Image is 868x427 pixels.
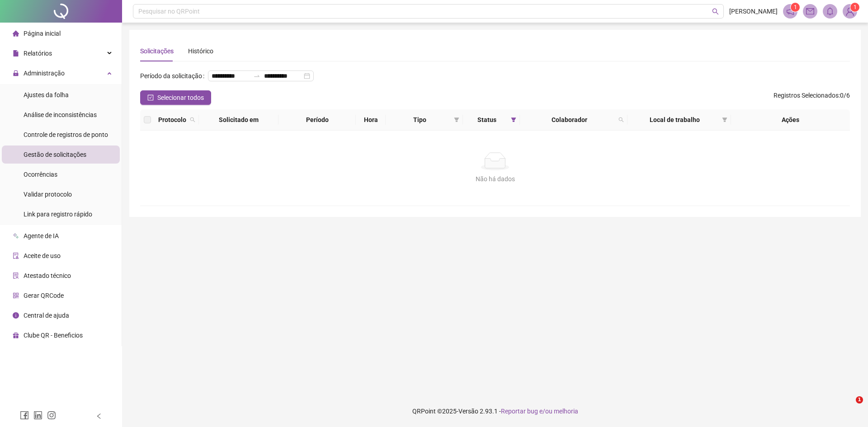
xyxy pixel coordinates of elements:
span: search [617,113,626,127]
span: info-circle [13,312,19,319]
div: Ações [735,115,846,125]
span: Controle de registros de ponto [24,131,108,138]
img: 76248 [843,5,857,18]
span: Validar protocolo [24,191,72,198]
span: Atestado técnico [24,272,71,279]
span: lock [13,70,19,76]
span: Administração [24,70,65,77]
span: left [96,413,102,419]
span: Local de trabalho [631,115,718,125]
span: Agente de IA [24,232,59,239]
span: search [190,117,195,122]
span: Aceite de uso [24,252,61,259]
th: Solicitado em [199,109,278,131]
span: facebook [20,411,29,420]
span: audit [13,253,19,259]
sup: Atualize o seu contato no menu Meus Dados [850,3,859,12]
span: 1 [794,4,797,10]
div: Não há dados [151,174,839,184]
span: Colaborador [524,115,615,125]
span: search [188,113,197,127]
span: Gerar QRCode [24,292,64,299]
span: Selecionar todos [157,93,204,103]
button: Selecionar todos [140,90,211,105]
span: filter [452,113,461,127]
span: linkedin [33,411,42,420]
span: Central de ajuda [24,312,69,319]
span: bell [826,7,834,15]
span: filter [722,117,727,122]
span: Status [467,115,508,125]
span: file [13,50,19,56]
span: check-square [147,94,154,101]
th: Hora [356,109,386,131]
span: qrcode [13,292,19,299]
footer: QRPoint © 2025 - 2.93.1 - [122,395,868,427]
span: Gestão de solicitações [24,151,86,158]
th: Período [278,109,356,131]
sup: 1 [791,3,800,12]
span: instagram [47,411,56,420]
span: search [712,8,719,15]
span: filter [720,113,729,127]
span: 1 [854,4,857,10]
span: mail [806,7,814,15]
span: swap-right [253,72,260,80]
span: Reportar bug e/ou melhoria [501,408,578,415]
span: gift [13,332,19,338]
span: Clube QR - Beneficios [24,332,83,339]
span: Link para registro rápido [24,211,92,218]
span: Ajustes da folha [24,91,69,99]
span: filter [509,113,518,127]
iframe: Intercom live chat [837,396,859,418]
span: notification [786,7,794,15]
span: solution [13,272,19,279]
span: Tipo [389,115,450,125]
span: : 0 / 6 [774,90,850,105]
span: [PERSON_NAME] [729,6,778,16]
span: filter [454,117,459,122]
span: home [13,30,19,37]
div: Solicitações [140,46,174,56]
span: Versão [458,408,478,415]
span: Página inicial [24,30,61,37]
span: to [253,72,260,80]
span: filter [511,117,516,122]
label: Período da solicitação [140,69,208,83]
span: 1 [856,396,863,404]
span: Protocolo [158,115,186,125]
span: search [618,117,624,122]
span: Ocorrências [24,171,57,178]
span: Análise de inconsistências [24,111,97,118]
span: Relatórios [24,50,52,57]
span: Registros Selecionados [774,92,839,99]
div: Histórico [188,46,213,56]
